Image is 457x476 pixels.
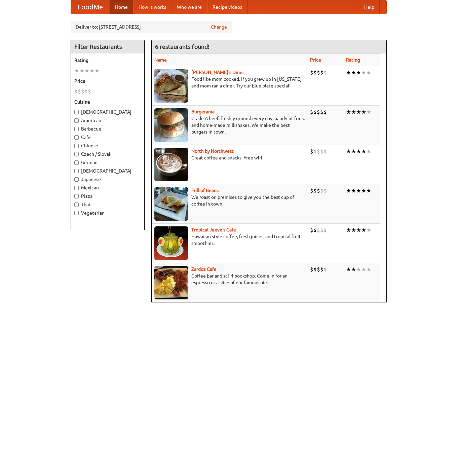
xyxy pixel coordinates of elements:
[361,226,366,234] li: ★
[320,226,323,234] li: $
[356,108,361,116] li: ★
[154,233,305,247] p: Hawaiian style coffee, fresh juices, and tropical fruit smoothies.
[320,266,323,273] li: $
[74,127,79,131] input: Barbecue
[191,109,215,114] a: Burgerama
[211,24,227,30] a: Change
[356,266,361,273] li: ★
[74,144,79,148] input: Chinese
[81,88,84,95] li: $
[346,187,351,194] li: ★
[154,266,188,299] img: zardoz.jpg
[74,142,141,149] label: Chinese
[155,43,210,50] ng-pluralize: 6 restaurants found!
[366,226,371,234] li: ★
[310,266,313,273] li: $
[74,193,141,199] label: Pizza
[74,160,79,165] input: German
[74,78,141,84] h5: Price
[351,69,356,76] li: ★
[310,69,313,76] li: $
[207,0,247,14] a: Recipe videos
[94,67,100,74] li: ★
[310,57,321,63] a: Price
[313,148,317,155] li: $
[323,266,327,273] li: $
[74,177,79,182] input: Japanese
[320,108,323,116] li: $
[74,168,141,174] label: [DEMOGRAPHIC_DATA]
[313,108,317,116] li: $
[313,226,317,234] li: $
[74,203,79,207] input: Thai
[320,148,323,155] li: $
[317,148,320,155] li: $
[310,187,313,194] li: $
[74,151,141,157] label: Czech / Slovak
[88,88,91,95] li: $
[361,266,366,273] li: ★
[74,159,141,166] label: German
[320,187,323,194] li: $
[317,266,320,273] li: $
[366,266,371,273] li: ★
[154,272,305,286] p: Coffee bar and sci-fi bookshop. Come in for an espresso or a slice of our famous pie.
[154,154,305,161] p: Great coffee and snacks. Free wifi.
[323,108,327,116] li: $
[74,176,141,183] label: Japanese
[191,188,219,193] a: Full of Beans
[71,0,110,14] a: FoodMe
[191,227,236,232] a: Tropical Jeeve's Cafe
[74,109,141,115] label: [DEMOGRAPHIC_DATA]
[74,88,78,95] li: $
[74,152,79,156] input: Czech / Slovak
[74,186,79,190] input: Mexican
[172,0,207,14] a: Who we are
[191,70,244,75] a: [PERSON_NAME]'s Diner
[191,148,234,154] a: North by Northwest
[323,187,327,194] li: $
[74,110,79,114] input: [DEMOGRAPHIC_DATA]
[84,67,89,74] li: ★
[78,88,81,95] li: $
[154,57,167,63] a: Name
[71,40,144,53] h4: Filter Restaurants
[323,69,327,76] li: $
[74,117,141,124] label: American
[310,108,313,116] li: $
[84,88,88,95] li: $
[351,148,356,155] li: ★
[317,108,320,116] li: $
[351,187,356,194] li: ★
[366,187,371,194] li: ★
[361,187,366,194] li: ★
[154,148,188,181] img: north.jpg
[74,134,141,141] label: Cafe
[366,148,371,155] li: ★
[356,187,361,194] li: ★
[74,99,141,105] h5: Cuisine
[346,148,351,155] li: ★
[346,266,351,273] li: ★
[74,135,79,140] input: Cafe
[71,21,232,33] div: Deliver to: [STREET_ADDRESS]
[154,76,305,89] p: Food like mom cooked, if you grew up in [US_STATE] and mom ran a diner. Try our blue plate special!
[154,69,188,103] img: sallys.jpg
[346,226,351,234] li: ★
[133,0,172,14] a: How it works
[361,69,366,76] li: ★
[346,69,351,76] li: ★
[361,108,366,116] li: ★
[191,266,217,272] a: Zardoz Cafe
[154,187,188,221] img: beans.jpg
[346,57,360,63] a: Rating
[313,69,317,76] li: $
[356,69,361,76] li: ★
[317,187,320,194] li: $
[89,67,94,74] li: ★
[154,194,305,207] p: We roast on premises to give you the best cup of coffee in town.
